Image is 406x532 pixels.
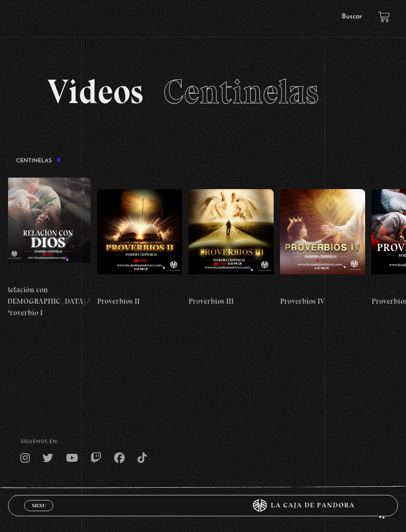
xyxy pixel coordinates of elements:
a: Buscar [342,13,362,20]
a: Realizado por [342,510,386,517]
a: Proverbios III [189,172,274,325]
span: Centinelas [163,71,319,112]
span: Cerrar [29,510,49,516]
h4: Proverbios III [189,296,274,307]
a: View your shopping cart [378,11,390,23]
h4: Proverbios II [97,296,182,307]
a: Proverbios IV [280,172,365,325]
h4: Relación con [DEMOGRAPHIC_DATA] / Proverbio I [6,284,91,319]
h4: SÍguenos en: [20,440,386,444]
a: Relación con [DEMOGRAPHIC_DATA] / Proverbio I [6,172,91,325]
h3: Centinelas [16,158,61,164]
span: Menu [32,503,46,508]
h4: Proverbios IV [280,296,365,307]
h2: Videos [47,75,359,109]
a: Proverbios II [97,172,182,325]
